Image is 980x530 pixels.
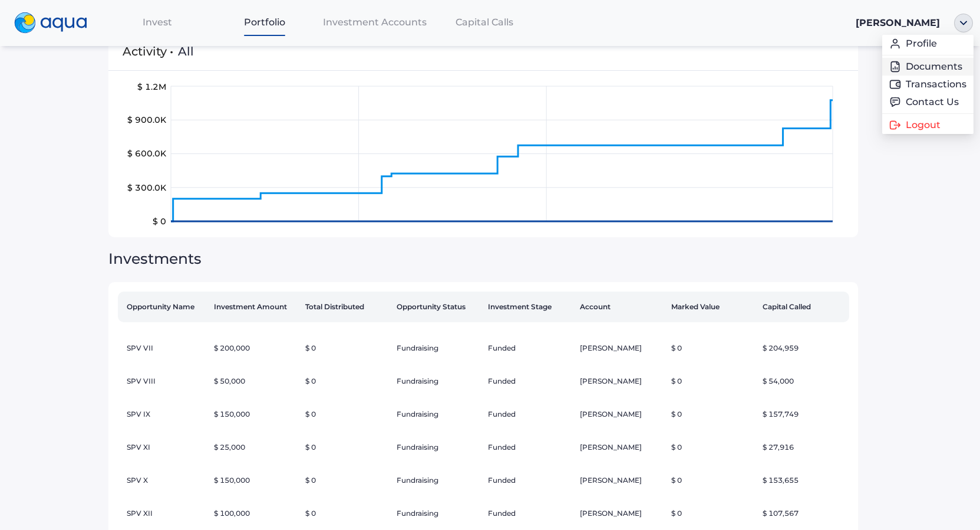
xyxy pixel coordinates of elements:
td: Funded [483,365,575,398]
td: $ 100,000 [209,497,301,530]
td: $ 107,567 [758,497,849,530]
td: $ 0 [666,398,758,431]
th: Capital Called [758,292,849,322]
span: Invest [143,17,172,28]
td: $ 157,749 [758,398,849,431]
tspan: $ 300.0K [127,182,167,193]
td: SPV VII [118,332,209,365]
th: Investment Amount [209,292,301,322]
td: [PERSON_NAME] [575,431,666,464]
td: SPV XII [118,497,209,530]
tspan: $ 900.0K [127,114,167,125]
td: Fundraising [392,332,483,365]
td: Fundraising [392,497,483,530]
td: Funded [483,497,575,530]
tspan: $ 1.2M [137,81,166,92]
td: $ 150,000 [209,464,301,497]
td: Funded [483,398,575,431]
td: $ 50,000 [209,365,301,398]
td: $ 0 [666,464,758,497]
a: Invest [104,10,211,34]
td: $ 54,000 [758,365,849,398]
td: Funded [483,431,575,464]
tspan: $ 0 [153,216,166,227]
td: [PERSON_NAME] [575,398,666,431]
td: $ 200,000 [209,332,301,365]
a: logo [7,9,104,37]
img: Logout [889,119,901,131]
td: SPV XI [118,431,209,464]
img: ellipse [954,14,973,32]
td: $ 0 [301,497,392,530]
span: All [178,44,194,58]
th: Marked Value [666,292,758,322]
td: $ 27,916 [758,431,849,464]
span: Investments [108,250,202,267]
span: Logout [906,120,941,130]
td: $ 0 [301,332,392,365]
td: Fundraising [392,398,483,431]
td: Fundraising [392,365,483,398]
td: $ 0 [301,464,392,497]
td: Funded [483,332,575,365]
tspan: $ 600.0K [127,149,167,159]
a: Capital Calls [431,10,539,34]
td: [PERSON_NAME] [575,365,666,398]
span: Investment Accounts [323,17,427,28]
th: Total Distributed [301,292,392,322]
td: Fundraising [392,431,483,464]
td: $ 204,959 [758,332,849,365]
th: Opportunity Status [392,292,483,322]
th: Investment Stage [483,292,575,322]
td: [PERSON_NAME] [575,332,666,365]
td: $ 0 [666,431,758,464]
a: Portfolio [211,10,318,34]
td: $ 25,000 [209,431,301,464]
span: Activity • [123,30,173,73]
img: logo [14,12,87,34]
td: SPV X [118,464,209,497]
td: [PERSON_NAME] [575,497,666,530]
td: $ 0 [301,365,392,398]
td: $ 153,655 [758,464,849,497]
td: SPV IX [118,398,209,431]
th: Account [575,292,666,322]
td: $ 0 [301,398,392,431]
span: Capital Calls [456,17,513,28]
th: Opportunity Name [118,292,209,322]
a: userProfile [889,38,966,50]
td: $ 0 [666,497,758,530]
td: SPV VIII [118,365,209,398]
td: Fundraising [392,464,483,497]
span: Portfolio [244,17,285,28]
td: $ 150,000 [209,398,301,431]
a: FileDocuments [889,61,966,73]
td: $ 0 [666,332,758,365]
td: Funded [483,464,575,497]
td: [PERSON_NAME] [575,464,666,497]
a: WalletTransactions [889,78,966,90]
td: $ 0 [301,431,392,464]
td: $ 0 [666,365,758,398]
a: Investment Accounts [318,10,431,34]
span: [PERSON_NAME] [856,17,940,28]
a: messageContact Us [889,96,966,108]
